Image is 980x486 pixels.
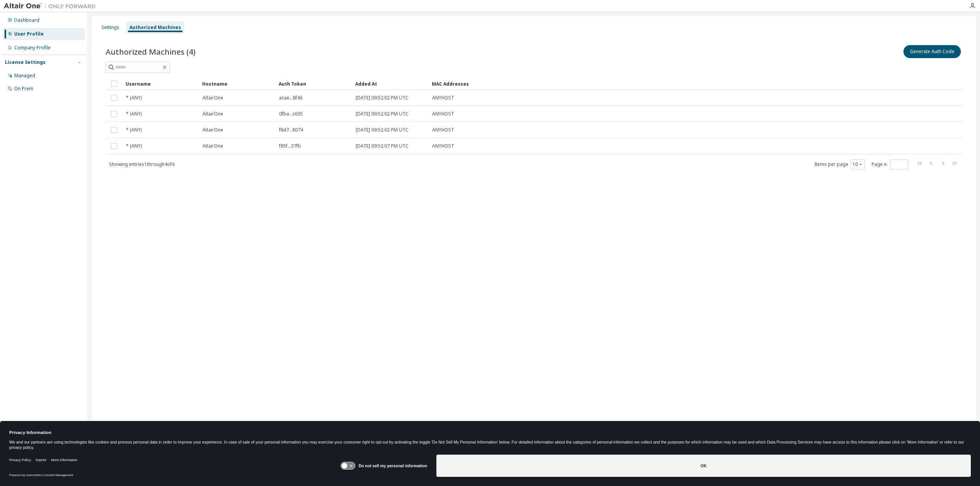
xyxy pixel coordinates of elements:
[109,161,175,167] span: Showing entries 1 through 4 of 4
[279,111,303,117] span: 0fba...c635
[279,95,302,101] span: acae...8f46
[14,86,33,92] div: On Prem
[14,31,44,37] div: User Profile
[355,78,426,90] div: Added At
[872,159,908,169] span: Page n.
[356,127,408,133] span: [DATE] 09:52:02 PM UTC
[126,78,196,90] div: Username
[14,73,35,79] div: Managed
[432,95,454,101] span: ANYHOST
[106,46,196,57] span: Authorized Machines (4)
[203,95,223,101] span: AltairOne
[903,45,961,58] button: Generate Auth Code
[203,127,223,133] span: AltairOne
[356,111,408,117] span: [DATE] 09:52:02 PM UTC
[279,143,301,149] span: f85f...37fb
[203,111,223,117] span: AltairOne
[126,111,142,117] span: * (ANY)
[356,143,408,149] span: [DATE] 09:52:07 PM UTC
[432,127,454,133] span: ANYHOST
[432,143,454,149] span: ANYHOST
[814,159,865,169] span: Items per page
[14,45,51,51] div: Company Profile
[4,2,100,10] img: Altair One
[101,24,119,31] div: Settings
[126,143,142,149] span: * (ANY)
[432,111,454,117] span: ANYHOST
[129,24,181,31] div: Authorized Machines
[5,59,46,65] div: License Settings
[432,78,882,90] div: MAC Addresses
[853,161,863,167] button: 10
[126,95,142,101] span: * (ANY)
[14,17,39,23] div: Dashboard
[126,127,142,133] span: * (ANY)
[279,78,349,90] div: Auth Token
[356,95,408,101] span: [DATE] 09:52:02 PM UTC
[202,78,273,90] div: Hostname
[203,143,223,149] span: AltairOne
[279,127,303,133] span: f8d7...8074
